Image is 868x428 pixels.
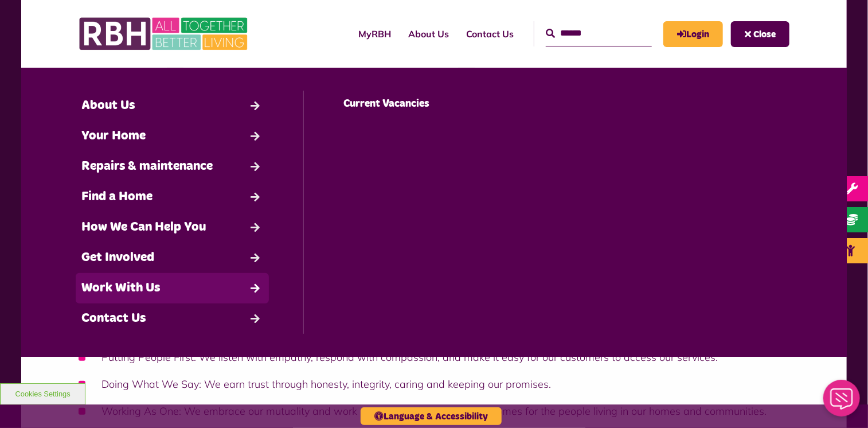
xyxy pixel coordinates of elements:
span: Close [753,30,776,39]
iframe: Netcall Web Assistant for live chat [816,376,868,428]
button: Navigation [731,21,789,47]
a: Contact Us [458,18,522,49]
a: About Us [400,18,458,49]
li: Putting People First: We listen with empathy, respond with compassion, and make it easy for our c... [79,349,789,365]
a: Current Vacancies [338,91,531,118]
a: Contact Us [76,304,269,334]
input: Search [546,21,652,46]
a: About Us [76,91,269,121]
button: Language & Accessibility [361,407,502,425]
a: Get Involved [76,243,269,273]
img: RBH [79,11,251,56]
li: Working As One: We embrace our mutuality and work together to deliver great outcomes for the peop... [79,403,789,419]
a: How We Can Help You [76,212,269,243]
a: MyRBH [350,18,400,49]
li: Doing What We Say: We earn trust through honesty, integrity, caring and keeping our promises. [79,376,789,392]
a: Repairs & maintenance [76,151,269,182]
a: Your Home [76,121,269,151]
a: Find a Home [76,182,269,212]
a: MyRBH [663,21,723,47]
a: Work With Us [76,273,269,304]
